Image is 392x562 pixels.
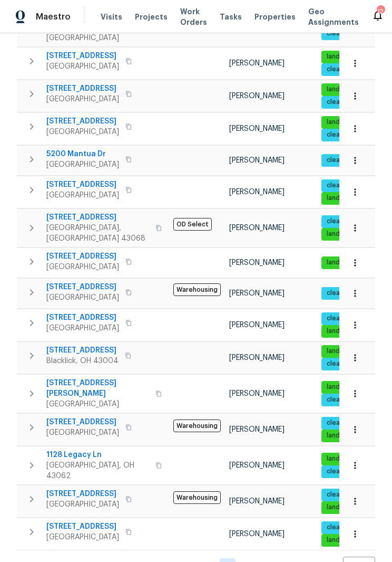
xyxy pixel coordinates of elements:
span: landscaping [322,85,369,94]
span: cleaning [322,156,357,165]
span: [STREET_ADDRESS] [46,116,119,127]
span: landscaping [322,383,369,392]
span: Blacklick, OH 43004 [46,356,119,366]
span: cleaning [322,98,357,107]
span: [PERSON_NAME] [229,530,285,538]
span: [STREET_ADDRESS] [46,251,119,262]
span: [GEOGRAPHIC_DATA] [46,127,119,137]
span: 5200 Mantua Dr [46,149,119,159]
span: [GEOGRAPHIC_DATA] [46,323,119,334]
span: [STREET_ADDRESS] [46,212,149,223]
span: [PERSON_NAME] [229,462,285,469]
span: cleaning [322,130,357,139]
span: landscaping [322,258,369,267]
span: [STREET_ADDRESS] [46,345,119,356]
span: cleaning [322,181,357,190]
span: [PERSON_NAME] [229,224,285,232]
span: [STREET_ADDRESS] [46,417,119,427]
span: [STREET_ADDRESS] [46,51,119,61]
span: Projects [135,12,168,22]
span: OD Select [173,218,212,231]
span: cleaning [322,289,357,298]
span: cleaning [322,217,357,226]
span: Maestro [36,12,71,22]
span: landscaping [322,347,369,356]
span: [GEOGRAPHIC_DATA] [46,159,119,170]
span: Geo Assignments [308,6,359,27]
span: [GEOGRAPHIC_DATA] [46,292,119,303]
span: [STREET_ADDRESS] [46,179,119,190]
span: [GEOGRAPHIC_DATA] [46,262,119,272]
span: landscaping [322,52,369,61]
span: [GEOGRAPHIC_DATA] [46,94,119,104]
span: cleaning [322,359,357,368]
span: Visits [101,12,122,22]
span: [STREET_ADDRESS][PERSON_NAME] [46,378,149,399]
span: landscaping [322,454,369,463]
span: 1128 Legacy Ln [46,450,149,460]
span: [PERSON_NAME] [229,290,285,297]
span: [STREET_ADDRESS] [46,83,119,94]
span: [PERSON_NAME] [229,321,285,329]
span: [GEOGRAPHIC_DATA] [46,61,119,72]
span: [PERSON_NAME] [229,60,285,67]
span: Work Orders [180,6,207,27]
span: landscaping [322,118,369,127]
span: [GEOGRAPHIC_DATA] [46,190,119,201]
span: [PERSON_NAME] [229,157,285,164]
span: [PERSON_NAME] [229,498,285,505]
span: landscaping [322,327,369,336]
span: [PERSON_NAME] [229,125,285,132]
span: [GEOGRAPHIC_DATA], OH 43062 [46,460,149,481]
span: Warehousing [173,420,221,432]
span: [GEOGRAPHIC_DATA] [46,427,119,438]
span: [PERSON_NAME] [229,92,285,100]
span: cleaning [322,29,357,38]
span: Warehousing [173,491,221,504]
span: cleaning [322,490,357,499]
span: landscaping [322,503,369,512]
span: landscaping [322,536,369,545]
span: cleaning [322,467,357,476]
span: [STREET_ADDRESS] [46,282,119,292]
span: cleaning [322,65,357,74]
span: [GEOGRAPHIC_DATA], [GEOGRAPHIC_DATA] 43068 [46,223,149,244]
span: Tasks [220,13,242,21]
span: [STREET_ADDRESS] [46,521,119,532]
span: cleaning [322,395,357,404]
span: cleaning [322,523,357,532]
span: [PERSON_NAME] [229,188,285,196]
span: cleaning [322,418,357,427]
span: Warehousing [173,283,221,296]
span: cleaning [322,314,357,323]
span: Properties [254,12,296,22]
span: [GEOGRAPHIC_DATA] [46,33,149,43]
span: [GEOGRAPHIC_DATA] [46,499,119,510]
span: landscaping [322,194,369,203]
span: landscaping [322,431,369,440]
span: [PERSON_NAME] [229,390,285,397]
span: [PERSON_NAME] [229,426,285,433]
div: 12 [377,6,384,17]
span: [PERSON_NAME] [229,354,285,361]
span: [PERSON_NAME] [229,259,285,266]
span: landscaping [322,230,369,239]
span: [GEOGRAPHIC_DATA] [46,532,119,542]
span: [GEOGRAPHIC_DATA] [46,399,149,409]
span: [STREET_ADDRESS] [46,489,119,499]
span: [STREET_ADDRESS] [46,312,119,323]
